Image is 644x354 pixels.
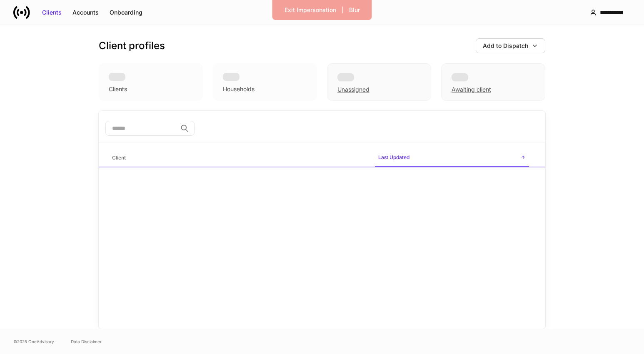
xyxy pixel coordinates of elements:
[452,85,491,94] div: Awaiting client
[112,154,126,162] h6: Client
[327,63,431,101] div: Unassigned
[42,8,62,17] div: Clients
[109,85,127,93] div: Clients
[72,8,99,17] div: Accounts
[13,338,54,345] span: © 2025 OneAdvisory
[109,150,368,167] span: Client
[37,6,67,19] button: Clients
[223,85,255,93] div: Households
[378,153,409,161] h6: Last Updated
[337,85,369,94] div: Unassigned
[349,6,360,14] div: Blur
[67,6,104,19] button: Accounts
[71,338,102,345] a: Data Disclaimer
[279,3,342,17] button: Exit Impersonation
[476,38,545,53] button: Add to Dispatch
[110,8,142,17] div: Onboarding
[285,6,336,14] div: Exit Impersonation
[483,42,528,50] div: Add to Dispatch
[441,63,545,101] div: Awaiting client
[375,149,529,167] span: Last Updated
[104,6,148,19] button: Onboarding
[99,39,165,52] h3: Client profiles
[344,3,365,17] button: Blur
